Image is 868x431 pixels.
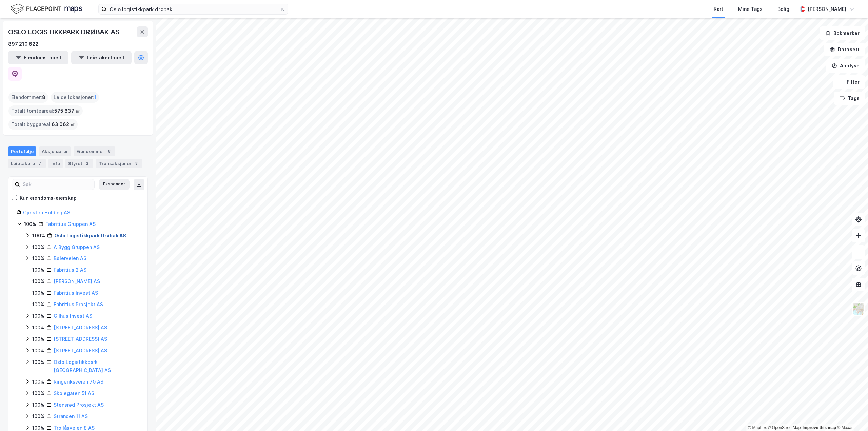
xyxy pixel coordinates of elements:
div: 100% [32,312,44,320]
div: OSLO LOGISTIKKPARK DRØBAK AS [8,26,121,37]
div: Totalt byggareal : [8,119,78,130]
a: Skolegaten 51 AS [54,390,94,396]
a: Gjelsten Holding AS [23,210,70,215]
a: [STREET_ADDRESS] AS [54,348,107,353]
div: 100% [32,277,44,286]
button: Datasett [824,43,865,56]
a: [PERSON_NAME] AS [54,278,100,284]
div: Kontrollprogram for chat [834,398,868,431]
div: 8 [106,148,113,155]
div: 100% [32,300,44,309]
a: Gilhus Invest AS [54,313,92,319]
iframe: Chat Widget [834,398,868,431]
span: 1 [94,93,96,101]
button: Analyse [826,59,865,73]
a: Fabritius Invest AS [54,290,98,296]
div: 2 [84,160,91,167]
div: 7 [36,160,43,167]
div: [PERSON_NAME] [808,5,846,13]
div: 100% [32,232,45,240]
div: Aksjonærer [39,146,71,156]
div: Bolig [777,5,789,13]
span: 8 [42,93,45,101]
div: Mine Tags [738,5,763,13]
div: 100% [24,220,36,228]
div: 897 210 622 [8,40,38,48]
a: [STREET_ADDRESS] AS [54,336,107,342]
div: Leietakere [8,159,46,168]
a: Oslo Logistikkpark [GEOGRAPHIC_DATA] AS [54,359,111,373]
button: Bokmerker [820,26,865,40]
div: 100% [32,378,44,386]
div: 100% [32,254,44,262]
img: logo.f888ab2527a4732fd821a326f86c7f29.svg [11,3,82,15]
div: Eiendommer : [8,92,48,103]
div: 100% [32,324,44,332]
div: 100% [32,358,44,366]
a: Fabritius Prosjekt AS [54,301,103,307]
a: Trollåsveien 8 AS [54,425,95,431]
a: Improve this map [803,425,836,430]
div: 100% [32,347,44,355]
a: Fabritius Gruppen AS [45,221,96,227]
div: 8 [133,160,140,167]
div: Info [48,159,63,168]
div: Eiendommer [74,146,115,156]
span: 575 837 ㎡ [54,107,80,115]
button: Tags [834,92,865,105]
div: 100% [32,335,44,343]
a: Stensrød Prosjekt AS [54,402,104,408]
div: 100% [32,243,44,251]
div: Styret [65,159,93,168]
div: Kart [714,5,723,13]
input: Søk på adresse, matrikkel, gårdeiere, leietakere eller personer [107,4,280,14]
button: Filter [833,75,865,89]
a: OpenStreetMap [768,425,801,430]
div: 100% [32,389,44,397]
div: 100% [32,266,44,274]
a: Bølerveien AS [54,255,86,261]
div: Kun eiendoms-eierskap [20,194,77,202]
button: Ekspander [99,179,130,190]
div: 100% [32,412,44,420]
div: Totalt tomteareal : [8,105,83,116]
input: Søk [20,179,94,190]
a: A Bygg Gruppen AS [54,244,100,250]
a: Oslo Logistikkpark Drøbak AS [54,233,126,238]
button: Eiendomstabell [8,51,68,64]
a: Fabritius 2 AS [54,267,86,273]
a: [STREET_ADDRESS] AS [54,325,107,330]
div: Transaksjoner [96,159,142,168]
img: Z [852,302,865,315]
div: Portefølje [8,146,36,156]
a: Ringeriksveien 70 AS [54,379,103,385]
div: Leide lokasjoner : [51,92,99,103]
span: 63 062 ㎡ [52,120,75,129]
div: 100% [32,289,44,297]
a: Stranden 11 AS [54,413,88,419]
a: Mapbox [748,425,767,430]
div: 100% [32,401,44,409]
button: Leietakertabell [71,51,132,64]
